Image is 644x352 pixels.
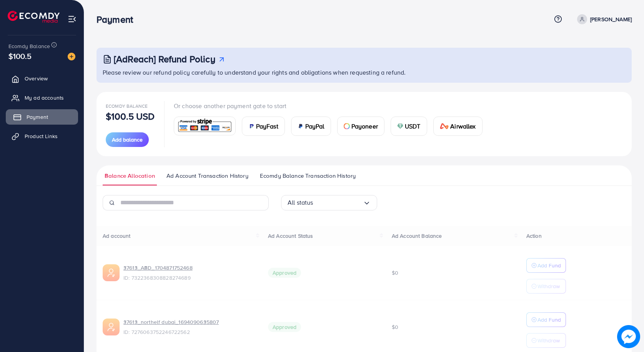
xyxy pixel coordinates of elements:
a: card [174,117,236,135]
a: Overview [6,71,78,86]
h3: Payment [97,14,139,25]
span: All status [288,197,313,209]
p: $100.5 USD [106,112,155,121]
img: card [397,123,403,129]
img: card [176,118,233,134]
a: My ad accounts [6,90,78,105]
img: image [68,53,75,60]
span: PayPal [305,122,324,131]
a: [PERSON_NAME] [574,14,632,24]
img: card [248,123,255,129]
input: Search for option [313,197,363,209]
p: Or choose another payment gate to start [174,101,489,110]
span: Add balance [112,136,143,143]
div: Search for option [281,195,377,210]
span: Ecomdy Balance [106,103,148,109]
a: cardPayFast [242,117,285,136]
a: Payment [6,109,78,125]
span: PayFast [256,122,278,131]
span: My ad accounts [25,94,64,102]
button: Add balance [106,132,149,147]
img: menu [68,15,77,23]
span: Payoneer [351,122,378,131]
span: $100.5 [8,50,32,62]
a: cardPayoneer [337,117,384,136]
span: Payment [27,113,48,121]
img: card [298,123,304,129]
a: cardPayPal [291,117,331,136]
span: Ecomdy Balance [8,42,50,50]
img: card [344,123,350,129]
img: logo [8,11,60,23]
a: cardAirwallex [433,117,483,136]
img: image [617,325,640,348]
a: Product Links [6,128,78,144]
span: Balance Allocation [105,172,155,180]
h3: [AdReach] Refund Policy [114,53,215,65]
span: USDT [405,122,421,131]
a: cardUSDT [391,117,427,136]
p: Please review our refund policy carefully to understand your rights and obligations when requesti... [103,68,627,77]
img: card [440,123,449,129]
p: [PERSON_NAME] [590,15,632,24]
span: Ecomdy Balance Transaction History [260,172,356,180]
span: Airwallex [450,122,476,131]
span: Ad Account Transaction History [166,172,248,180]
span: Product Links [25,132,58,140]
span: Overview [25,75,48,82]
